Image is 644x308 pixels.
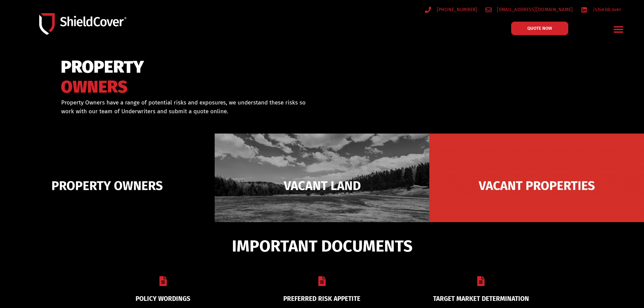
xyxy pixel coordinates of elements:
p: Property Owners have a range of potential risks and exposures, we understand these risks so work ... [61,98,313,116]
a: TARGET MARKET DETERMINATION [433,295,529,303]
div: Menu Toggle [611,21,627,37]
img: Shield-Cover-Underwriting-Australia-logo-full [39,13,126,34]
span: IMPORTANT DOCUMENTS [232,240,412,253]
span: [PHONE_NUMBER] [435,5,477,14]
a: [PHONE_NUMBER] [425,5,477,14]
a: PREFERRED RISK APPETITE [283,295,360,303]
span: [EMAIL_ADDRESS][DOMAIN_NAME] [495,5,573,14]
span: /shieldcover [591,5,621,14]
img: Vacant Land liability cover [215,134,429,238]
a: QUOTE NOW [511,22,568,35]
a: [EMAIL_ADDRESS][DOMAIN_NAME] [485,5,573,14]
a: POLICY WORDINGS [136,295,190,303]
span: PROPERTY [61,60,144,74]
span: QUOTE NOW [527,26,552,30]
a: /shieldcover [581,5,621,14]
